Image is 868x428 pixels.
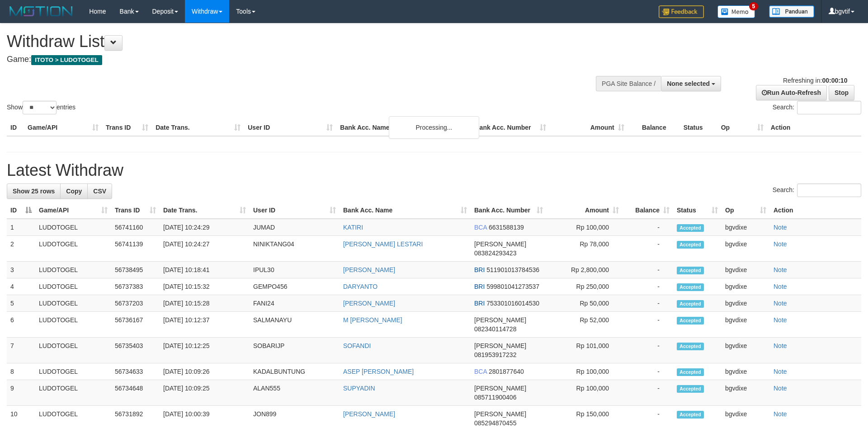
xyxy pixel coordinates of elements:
[623,262,673,278] td: -
[489,368,524,375] span: Copy 2801877640 to clipboard
[774,316,787,324] a: Note
[343,385,375,392] a: SUPYADIN
[24,119,102,136] th: Game/API
[773,183,861,197] label: Search:
[722,295,770,312] td: bgvdixe
[677,317,704,325] span: Accepted
[486,266,539,273] span: Copy 511901013784536 to clipboard
[7,101,75,114] label: Show entries
[550,119,628,136] th: Amount
[474,316,526,324] span: [PERSON_NAME]
[35,236,111,262] td: LUDOTOGEL
[7,202,35,219] th: ID: activate to sort column descending
[336,119,471,136] th: Bank Acc. Name
[7,236,35,262] td: 2
[677,283,704,291] span: Accepted
[250,380,340,406] td: ALAN555
[7,5,75,18] img: MOTION_logo.png
[471,119,549,136] th: Bank Acc. Number
[623,236,673,262] td: -
[677,385,704,393] span: Accepted
[769,5,814,18] img: panduan.png
[7,380,35,406] td: 9
[250,236,340,262] td: NINIKTANG04
[474,368,487,375] span: BCA
[60,183,88,199] a: Copy
[7,363,35,380] td: 8
[677,300,704,308] span: Accepted
[774,368,787,375] a: Note
[783,77,847,84] span: Refreshing in:
[486,300,539,307] span: Copy 753301016014530 to clipboard
[474,385,526,392] span: [PERSON_NAME]
[35,202,111,219] th: Game/API: activate to sort column ascending
[623,380,673,406] td: -
[628,119,680,136] th: Balance
[774,240,787,248] a: Note
[160,363,250,380] td: [DATE] 10:09:26
[7,33,570,51] h1: Withdraw List
[250,338,340,363] td: SOBARIJP
[250,312,340,338] td: SALMANAYU
[102,119,152,136] th: Trans ID
[774,410,787,418] a: Note
[160,338,250,363] td: [DATE] 10:12:25
[722,262,770,278] td: bgvdixe
[111,236,160,262] td: 56741139
[474,325,516,333] span: Copy 082340114728 to clipboard
[343,368,414,375] a: ASEP [PERSON_NAME]
[774,266,787,273] a: Note
[31,55,102,65] span: ITOTO > LUDOTOGEL
[340,202,471,219] th: Bank Acc. Name: activate to sort column ascending
[474,419,516,427] span: Copy 085294870455 to clipboard
[797,101,861,114] input: Search:
[623,312,673,338] td: -
[623,363,673,380] td: -
[722,219,770,236] td: bgvdixe
[486,283,539,290] span: Copy 599801041273537 to clipboard
[774,385,787,392] a: Note
[596,76,661,91] div: PGA Site Balance /
[822,77,847,84] strong: 00:00:10
[111,202,160,219] th: Trans ID: activate to sort column ascending
[35,312,111,338] td: LUDOTOGEL
[474,283,485,290] span: BRI
[677,241,704,249] span: Accepted
[35,363,111,380] td: LUDOTOGEL
[389,116,479,139] div: Processing...
[773,101,861,114] label: Search:
[722,278,770,295] td: bgvdixe
[160,202,250,219] th: Date Trans.: activate to sort column ascending
[677,224,704,232] span: Accepted
[547,262,623,278] td: Rp 2,800,000
[547,202,623,219] th: Amount: activate to sort column ascending
[659,5,704,18] img: Feedback.jpg
[160,312,250,338] td: [DATE] 10:12:37
[623,219,673,236] td: -
[474,224,487,231] span: BCA
[111,363,160,380] td: 56734633
[474,394,516,401] span: Copy 085711900406 to clipboard
[717,119,767,136] th: Op
[35,295,111,312] td: LUDOTOGEL
[13,188,55,195] span: Show 25 rows
[7,219,35,236] td: 1
[250,295,340,312] td: FANI24
[343,316,402,324] a: M [PERSON_NAME]
[474,351,516,358] span: Copy 081953917232 to clipboard
[343,283,377,290] a: DARYANTO
[343,224,363,231] a: KATIRI
[66,188,82,195] span: Copy
[767,119,861,136] th: Action
[797,183,861,197] input: Search:
[722,338,770,363] td: bgvdixe
[722,236,770,262] td: bgvdixe
[111,262,160,278] td: 56738495
[160,262,250,278] td: [DATE] 10:18:41
[770,202,861,219] th: Action
[7,119,24,136] th: ID
[547,219,623,236] td: Rp 100,000
[111,312,160,338] td: 56736167
[677,267,704,274] span: Accepted
[111,338,160,363] td: 56735403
